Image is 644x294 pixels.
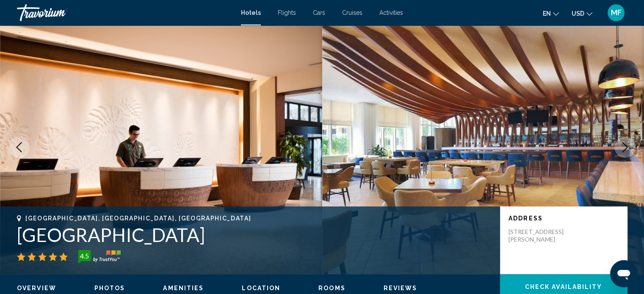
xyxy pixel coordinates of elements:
span: Check Availability [525,284,603,291]
img: trustyou-badge-hor.svg [78,250,121,264]
button: Photos [94,284,125,292]
a: Flights [278,9,296,16]
span: [GEOGRAPHIC_DATA], [GEOGRAPHIC_DATA], [GEOGRAPHIC_DATA] [25,215,251,222]
p: Address [509,215,619,222]
button: Previous image [8,137,30,158]
span: USD [572,10,584,17]
a: Cruises [342,9,362,16]
div: 4.5 [76,251,93,261]
span: Amenities [163,285,204,291]
button: User Menu [605,4,627,22]
button: Reviews [384,284,417,292]
p: [STREET_ADDRESS][PERSON_NAME] [509,228,576,243]
span: Overview [17,285,56,291]
button: Next image [614,137,636,158]
button: Rooms [318,284,345,292]
button: Change language [543,7,559,19]
span: Reviews [384,285,417,291]
span: Location [242,285,280,291]
a: Cars [313,9,325,16]
h1: [GEOGRAPHIC_DATA] [17,224,492,246]
span: Rooms [318,285,345,291]
button: Overview [17,284,56,292]
button: Change currency [572,7,592,19]
button: Amenities [163,284,204,292]
a: Travorium [17,4,232,21]
span: Photos [94,285,125,291]
a: Hotels [241,9,261,16]
span: en [543,10,551,17]
button: Location [242,284,280,292]
a: Activities [379,9,403,16]
span: MF [611,8,622,17]
iframe: Botón para iniciar la ventana de mensajería [610,260,637,287]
